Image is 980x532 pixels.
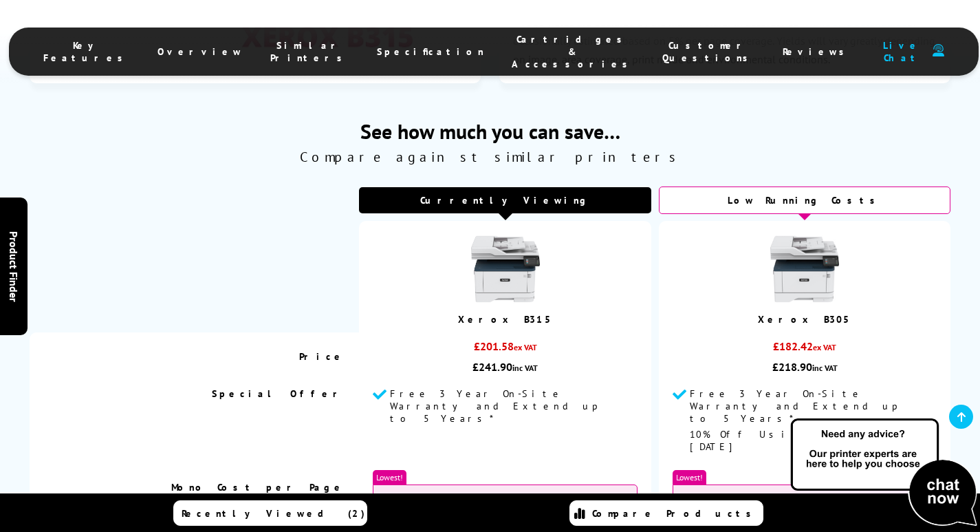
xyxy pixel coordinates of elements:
[182,507,365,520] span: Recently Viewed (2)
[373,339,637,360] div: £201.58
[458,313,553,326] a: Xerox B315
[659,187,950,214] div: Low Running Costs
[43,39,130,64] span: Key Features
[30,118,951,145] span: See how much you can save…
[879,39,926,64] span: Live Chat
[212,387,345,400] span: Special Offer
[758,313,851,326] a: Xerox B305
[390,387,604,425] span: Free 3 Year On-Site Warranty and Extend up to 5 Years*
[157,45,243,58] span: Overview
[690,428,933,453] span: 10% Off Using Coupon Code [DATE]
[690,387,904,425] span: Free 3 Year On-Site Warranty and Extend up to 5 Years*
[787,416,980,529] img: Open Live Chat window
[471,235,540,304] img: Xerox-B315-Front-Med.jpg
[7,231,21,301] span: Product Finder
[933,44,944,57] img: user-headset-duotone.svg
[783,45,851,58] span: Reviews
[373,485,637,515] div: 1.3p per mono page
[673,470,706,485] span: Lowest!
[270,39,349,64] span: Similar Printers
[569,500,763,526] a: Compare Products
[299,350,345,363] span: Price
[512,33,635,70] span: Cartridges & Accessories
[373,470,406,485] span: Lowest!
[770,235,839,304] img: Xerox-B305-Front-Small.jpg
[592,507,759,520] span: Compare Products
[359,187,651,213] div: Currently Viewing
[673,485,937,515] div: 1.3p per mono page
[377,45,484,58] span: Specification
[30,148,951,166] span: Compare against similar printers
[812,363,838,373] span: inc VAT
[373,360,637,374] div: £241.90
[673,360,937,374] div: £218.90
[514,342,537,352] span: ex VAT
[512,363,538,373] span: inc VAT
[173,500,367,526] a: Recently Viewed (2)
[813,342,836,352] span: ex VAT
[171,481,345,493] span: Mono Cost per Page
[673,339,937,360] div: £182.42
[662,39,755,64] span: Customer Questions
